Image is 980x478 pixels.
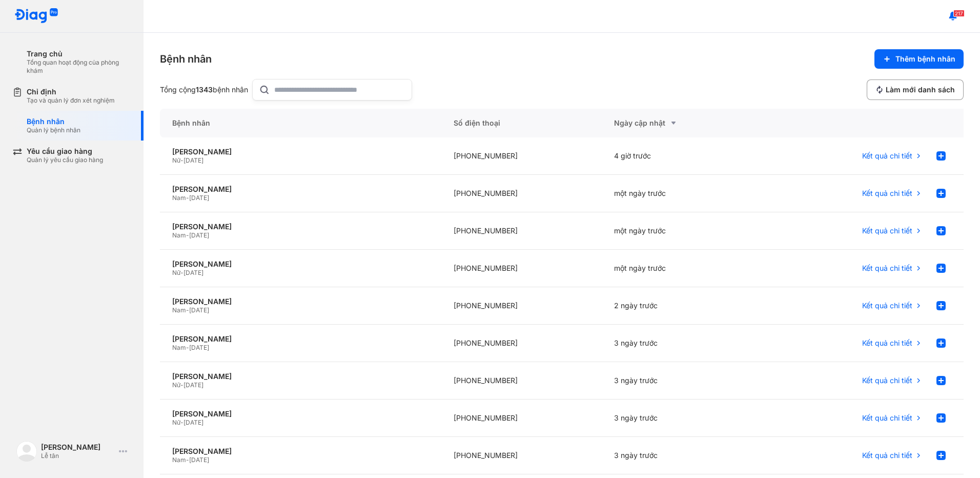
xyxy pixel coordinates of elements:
[172,334,429,344] div: [PERSON_NAME]
[27,147,103,156] div: Yêu cầu giao hàng
[441,212,602,250] div: [PHONE_NUMBER]
[441,109,602,137] div: Số điện thoại
[172,306,186,314] span: Nam
[189,306,209,314] span: [DATE]
[172,456,186,464] span: Nam
[862,338,912,348] span: Kết quả chi tiết
[27,126,80,134] div: Quản lý bệnh nhân
[16,441,37,462] img: logo
[867,79,964,100] button: Làm mới danh sách
[180,269,183,276] span: -
[14,8,58,24] img: logo
[862,189,912,198] span: Kết quả chi tiết
[172,344,186,351] span: Nam
[874,49,964,69] button: Thêm bệnh nhân
[602,212,763,250] div: một ngày trước
[172,185,429,194] div: [PERSON_NAME]
[441,175,602,212] div: [PHONE_NUMBER]
[441,437,602,474] div: [PHONE_NUMBER]
[895,54,955,64] span: Thêm bệnh nhân
[862,451,912,460] span: Kết quả chi tiết
[172,447,429,456] div: [PERSON_NAME]
[441,287,602,325] div: [PHONE_NUMBER]
[27,96,115,105] div: Tạo và quản lý đơn xét nghiệm
[441,137,602,175] div: [PHONE_NUMBER]
[602,437,763,474] div: 3 ngày trước
[602,250,763,287] div: một ngày trước
[172,381,180,389] span: Nữ
[27,58,131,75] div: Tổng quan hoạt động của phòng khám
[602,400,763,437] div: 3 ngày trước
[602,287,763,325] div: 2 ngày trước
[41,443,115,452] div: [PERSON_NAME]
[862,226,912,235] span: Kết quả chi tiết
[186,456,189,464] span: -
[602,362,763,400] div: 3 ngày trước
[189,194,209,202] span: [DATE]
[160,85,248,94] div: Tổng cộng bệnh nhân
[180,381,183,389] span: -
[180,156,183,164] span: -
[189,456,209,464] span: [DATE]
[172,372,429,381] div: [PERSON_NAME]
[862,301,912,310] span: Kết quả chi tiết
[183,269,203,276] span: [DATE]
[441,362,602,400] div: [PHONE_NUMBER]
[886,85,955,94] span: Làm mới danh sách
[183,381,203,389] span: [DATE]
[441,250,602,287] div: [PHONE_NUMBER]
[172,147,429,156] div: [PERSON_NAME]
[862,376,912,385] span: Kết quả chi tiết
[172,222,429,231] div: [PERSON_NAME]
[27,117,80,126] div: Bệnh nhân
[862,264,912,273] span: Kết quả chi tiết
[183,419,203,426] span: [DATE]
[172,297,429,306] div: [PERSON_NAME]
[172,194,186,202] span: Nam
[441,400,602,437] div: [PHONE_NUMBER]
[186,344,189,351] span: -
[183,156,203,164] span: [DATE]
[189,231,209,239] span: [DATE]
[160,52,212,66] div: Bệnh nhân
[172,260,429,269] div: [PERSON_NAME]
[862,151,912,161] span: Kết quả chi tiết
[172,419,180,426] span: Nữ
[41,452,115,460] div: Lễ tân
[180,419,183,426] span: -
[172,409,429,419] div: [PERSON_NAME]
[186,231,189,239] span: -
[172,231,186,239] span: Nam
[602,137,763,175] div: 4 giờ trước
[27,87,115,96] div: Chỉ định
[186,194,189,202] span: -
[27,156,103,164] div: Quản lý yêu cầu giao hàng
[862,413,912,423] span: Kết quả chi tiết
[602,325,763,362] div: 3 ngày trước
[186,306,189,314] span: -
[602,175,763,212] div: một ngày trước
[189,344,209,351] span: [DATE]
[953,10,965,17] span: 217
[172,156,180,164] span: Nữ
[27,49,131,58] div: Trang chủ
[172,269,180,276] span: Nữ
[196,85,213,94] span: 1343
[160,109,441,137] div: Bệnh nhân
[614,117,750,129] div: Ngày cập nhật
[441,325,602,362] div: [PHONE_NUMBER]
